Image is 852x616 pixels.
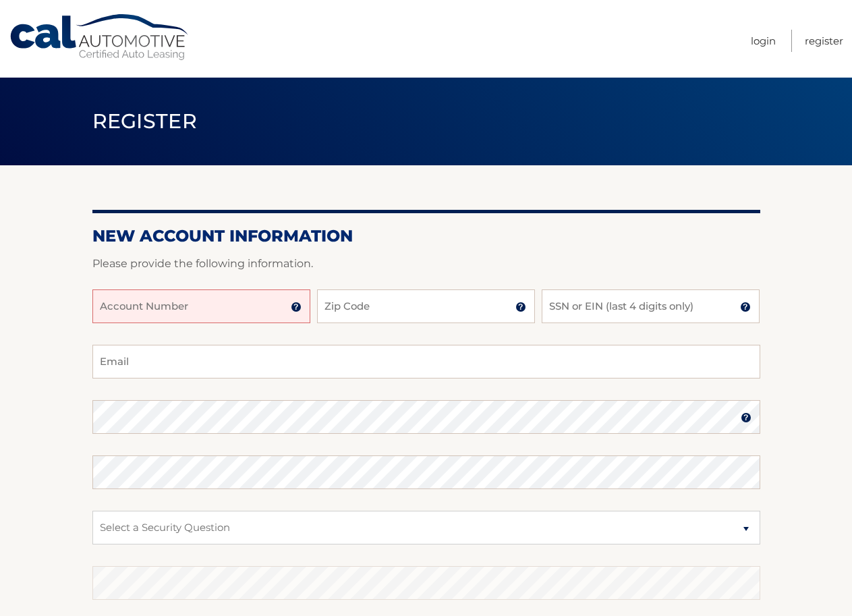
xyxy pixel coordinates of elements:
span: Register [92,109,198,134]
img: tooltip.svg [741,412,751,423]
p: Please provide the following information. [92,254,760,273]
a: Login [751,30,776,52]
input: Account Number [92,289,310,323]
a: Register [805,30,843,52]
input: SSN or EIN (last 4 digits only) [542,289,760,323]
a: Cal Automotive [9,13,191,61]
img: tooltip.svg [515,302,526,312]
img: tooltip.svg [740,302,751,312]
img: tooltip.svg [291,302,302,312]
input: Zip Code [317,289,535,323]
h2: New Account Information [92,226,760,246]
input: Email [92,345,760,379]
